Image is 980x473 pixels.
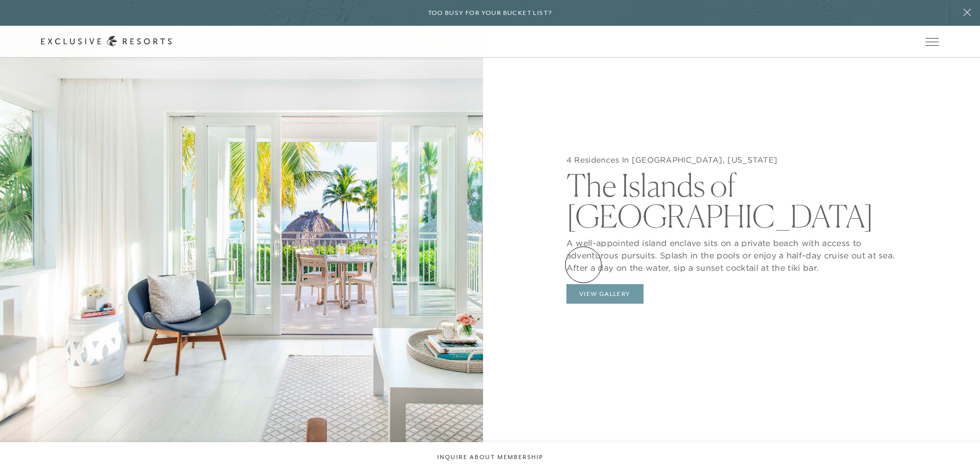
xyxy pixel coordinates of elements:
h5: 4 Residences In [GEOGRAPHIC_DATA], [US_STATE] [566,155,911,165]
h6: Too busy for your bucket list? [428,8,553,18]
button: Open navigation [925,38,939,45]
p: A well-appointed island enclave sits on a private beach with access to adventurous pursuits. Spla... [566,232,911,274]
button: View Gallery [566,284,644,304]
h2: The Islands of [GEOGRAPHIC_DATA] [566,165,911,232]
